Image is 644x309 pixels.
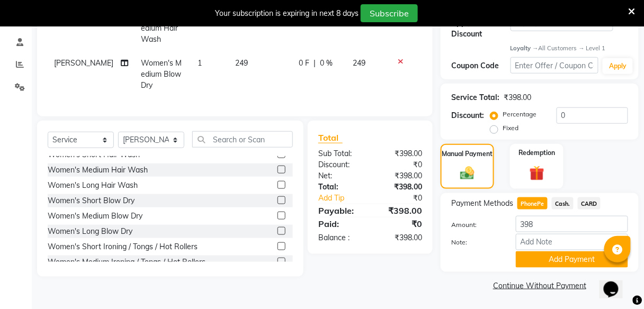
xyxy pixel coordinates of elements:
div: ₹0 [370,159,430,170]
button: Apply [603,58,633,74]
div: Balance : [310,232,370,243]
div: ₹398.00 [370,170,430,181]
div: Apply Discount [451,17,510,40]
div: Total: [310,181,370,193]
span: 249 [235,58,248,68]
div: Service Total: [451,92,499,103]
input: Add Note [516,234,628,250]
a: Continue Without Payment [443,280,637,292]
label: Fixed [503,123,518,133]
span: [PERSON_NAME] [54,58,113,68]
div: Sub Total: [310,148,370,159]
div: ₹398.00 [370,204,430,217]
input: Enter Offer / Coupon Code [511,57,599,74]
div: Women's Short Ironing / Tongs / Hot Rollers [48,241,198,252]
div: Paid: [310,217,370,230]
div: Women's Medium Blow Dry [48,211,142,222]
div: Discount: [310,159,370,170]
div: All Customers → Level 1 [511,44,628,53]
div: ₹398.00 [370,232,430,243]
img: _gift.svg [525,164,549,183]
div: Women's Short Blow Dry [48,195,135,206]
div: Payable: [310,204,370,217]
div: Coupon Code [451,60,510,71]
div: Women's Long Hair Wash [48,180,138,191]
div: ₹0 [380,193,430,204]
span: CARD [578,197,601,210]
a: Add Tip [310,193,380,204]
span: 1 [198,58,202,68]
img: _cash.svg [456,165,479,181]
span: Total [318,132,343,143]
span: Payment Methods [451,198,513,209]
span: 0 % [320,58,333,69]
label: Redemption [518,148,555,158]
input: Amount [516,216,628,232]
button: Subscribe [361,4,418,22]
div: Women's Long Blow Dry [48,226,132,237]
label: Percentage [503,110,536,119]
span: Cash. [552,197,574,210]
input: Search or Scan [192,131,293,148]
span: PhonePe [517,197,548,210]
span: 249 [353,58,366,68]
label: Note: [443,238,507,247]
div: ₹398.00 [370,148,430,159]
span: | [314,58,316,69]
div: Your subscription is expiring in next 8 days [215,8,359,19]
span: Women's Medium Hair Wash [141,12,182,44]
strong: Loyalty → [511,44,539,52]
div: Discount: [451,110,484,121]
div: Net: [310,170,370,181]
button: Add Payment [516,251,628,268]
label: Amount: [443,220,507,230]
div: Women's Medium Ironing / Tongs / Hot Rollers [48,257,205,268]
div: ₹398.00 [504,92,531,103]
div: ₹398.00 [370,181,430,193]
span: 0 F [299,58,310,69]
span: Women's Medium Blow Dry [141,58,182,90]
div: Women's Medium Hair Wash [48,165,148,176]
label: Manual Payment [442,149,493,159]
div: ₹0 [370,217,430,230]
iframe: chat widget [600,267,633,298]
